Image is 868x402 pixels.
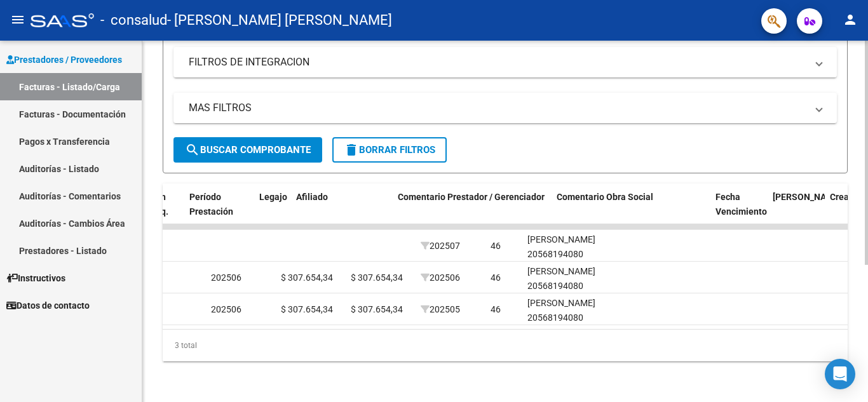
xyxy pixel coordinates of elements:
datatable-header-cell: Legajo [254,184,291,239]
mat-expansion-panel-header: MAS FILTROS [173,93,837,123]
span: $ 307.654,34 [351,272,403,283]
span: Instructivos [6,271,65,285]
div: [PERSON_NAME] 20568194080 [527,264,619,293]
mat-expansion-panel-header: FILTROS DE INTEGRACION [173,47,837,77]
span: Datos de contacto [6,298,90,312]
span: Afiliado [296,192,328,202]
mat-panel-title: FILTROS DE INTEGRACION [189,55,806,69]
span: Fecha Vencimiento [715,192,767,217]
span: [PERSON_NAME] [773,192,841,202]
datatable-header-cell: Período Prestación [184,184,254,239]
datatable-header-cell: Fecha Vencimiento [710,184,768,239]
span: 202506 [421,272,460,283]
div: 46 [491,302,501,317]
datatable-header-cell: Afiliado [291,184,393,239]
span: $ 307.654,34 [351,304,403,314]
button: Borrar Filtros [332,137,447,163]
span: Prestadores / Proveedores [6,53,122,67]
mat-icon: delete [344,142,359,157]
span: $ 307.654,34 [281,304,333,314]
span: 202505 [421,304,460,314]
span: Buscar Comprobante [185,144,311,156]
span: 202507 [421,241,460,251]
span: 202506 [211,272,241,283]
span: - [PERSON_NAME] [PERSON_NAME] [167,6,392,34]
span: - consalud [100,6,167,34]
mat-panel-title: MAS FILTROS [189,101,806,115]
datatable-header-cell: Comentario Prestador / Gerenciador [393,184,552,239]
datatable-header-cell: Comentario Obra Social [552,184,710,239]
span: Comentario Prestador / Gerenciador [398,192,545,202]
datatable-header-cell: Fecha Confimado [768,184,825,239]
button: Buscar Comprobante [173,137,322,163]
span: Borrar Filtros [344,144,435,156]
span: 202506 [211,304,241,314]
mat-icon: menu [10,12,25,27]
div: 3 total [163,330,848,361]
div: [PERSON_NAME] 20568194080 [527,232,619,262]
span: Creado [830,192,859,202]
div: 46 [491,239,501,253]
span: Legajo [259,192,287,202]
mat-icon: person [843,12,858,27]
span: Período Prestación [189,192,233,217]
div: 46 [491,271,501,285]
mat-icon: search [185,142,200,157]
div: Open Intercom Messenger [825,359,855,389]
span: $ 307.654,34 [281,272,333,283]
span: Comentario Obra Social [557,192,653,202]
div: [PERSON_NAME] 20568194080 [527,296,619,325]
